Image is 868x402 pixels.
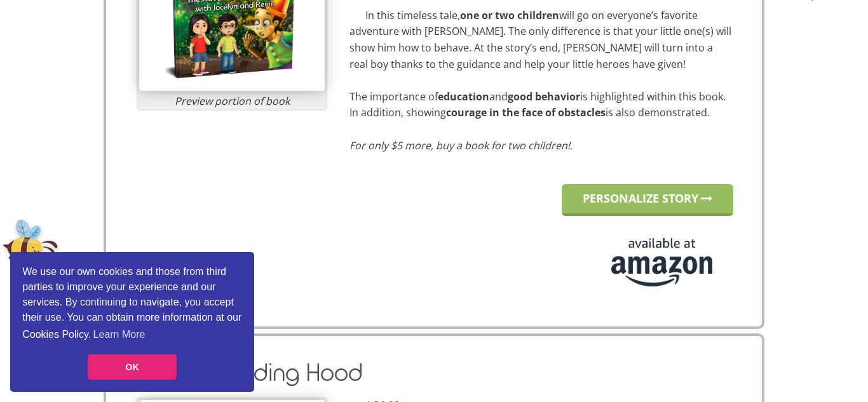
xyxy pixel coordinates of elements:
b: courage in the face of obstacles [446,105,606,119]
img: amazon-en.png [611,225,712,286]
b: good behavior [508,90,580,104]
a: dismiss cookie message [88,354,177,380]
h2: Little Red Riding Hood [135,360,733,385]
p: In this timeless tale, will go on everyone’s favorite adventure with [PERSON_NAME]. The only diff... [349,8,733,154]
a: PERSONALIZE STORY [562,184,733,216]
a: learn more about cookies [91,325,147,344]
div: cookieconsent [10,252,254,392]
span: We use our own cookies and those from third parties to improve your experience and our services. ... [22,264,242,344]
i: For only $5 more, buy a book for two children!. [349,138,573,152]
div: Preview portion of book [139,94,325,109]
b: education [438,90,489,104]
b: one or two children [460,8,559,22]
